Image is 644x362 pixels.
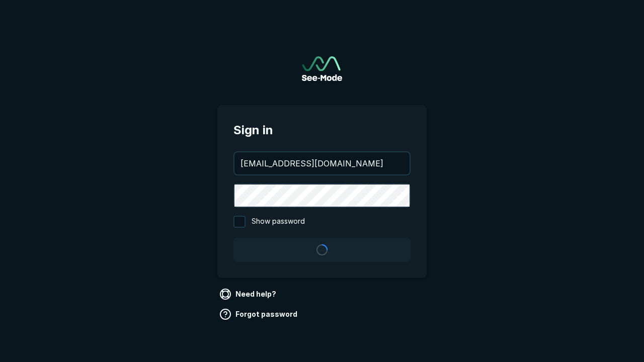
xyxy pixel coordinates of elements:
a: Need help? [217,286,280,302]
span: Sign in [233,121,411,139]
a: Go to sign in [302,56,342,81]
span: Show password [252,216,305,228]
input: your@email.com [234,152,410,174]
a: Forgot password [217,306,301,322]
img: See-Mode Logo [302,56,342,81]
